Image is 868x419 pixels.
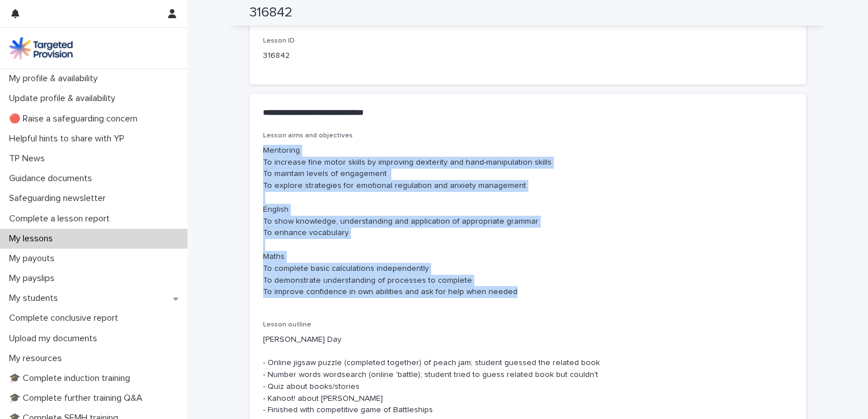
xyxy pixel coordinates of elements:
[5,114,147,124] p: 🔴 Raise a safeguarding concern
[5,333,106,344] p: Upload my documents
[9,37,73,60] img: M5nRWzHhSzIhMunXDL62
[249,5,293,21] h2: 316842
[5,213,119,224] p: Complete a lesson report
[5,93,124,104] p: Update profile & availability
[5,373,139,384] p: 🎓 Complete induction training
[5,233,62,244] p: My lessons
[5,173,101,184] p: Guidance documents
[5,153,54,164] p: TP News
[5,253,64,264] p: My payouts
[5,293,67,304] p: My students
[263,50,431,62] p: 316842
[5,353,71,364] p: My resources
[263,321,311,328] span: Lesson outline
[5,313,127,324] p: Complete conclusive report
[263,132,353,139] span: Lesson aims and objectives
[5,133,133,144] p: Helpful hints to share with YP
[5,73,107,84] p: My profile & availability
[263,37,295,44] span: Lesson ID
[5,393,152,404] p: 🎓 Complete further training Q&A
[5,193,115,204] p: Safeguarding newsletter
[5,273,64,284] p: My payslips
[263,145,792,298] p: Mentoring To increase fine motor skills by improving dexterity and hand-manipulation skills To ma...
